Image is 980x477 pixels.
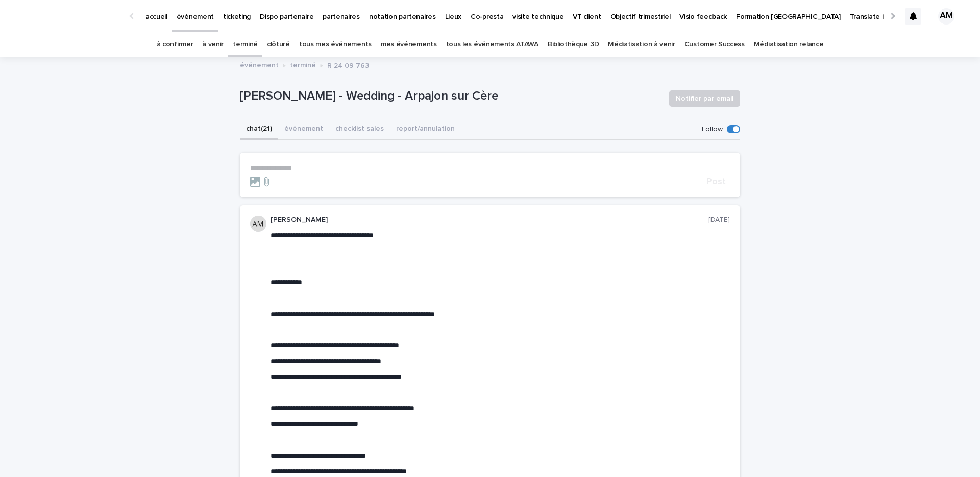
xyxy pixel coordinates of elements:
[706,177,726,186] span: Post
[157,33,193,57] a: à confirmer
[669,90,740,107] button: Notifier par email
[608,33,675,57] a: Médiatisation à venir
[329,119,390,140] button: checklist sales
[278,119,329,140] button: événement
[240,89,661,104] p: [PERSON_NAME] - Wedding - Arpajon sur Cère
[938,8,954,25] div: AM
[702,177,730,186] button: Post
[240,59,279,70] a: événement
[299,33,372,57] a: tous mes événements
[548,33,599,57] a: Bibliothèque 3D
[754,33,824,57] a: Médiatisation relance
[684,33,745,57] a: Customer Success
[271,216,708,224] p: [PERSON_NAME]
[202,33,224,57] a: à venir
[702,125,723,134] p: Follow
[290,59,316,70] a: terminé
[327,59,369,70] p: R 24 09 763
[267,33,290,57] a: clôturé
[390,119,461,140] button: report/annulation
[240,119,278,140] button: chat (21)
[20,6,119,27] img: Ls34BcGeRexTGTNfXpUC
[676,93,733,104] span: Notifier par email
[381,33,437,57] a: mes événements
[446,33,538,57] a: tous les événements ATAWA
[708,216,730,224] p: [DATE]
[233,33,258,57] a: terminé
